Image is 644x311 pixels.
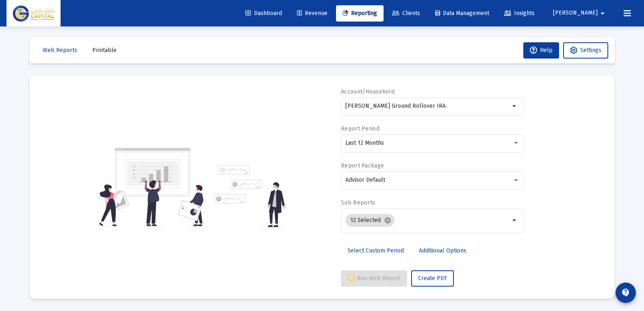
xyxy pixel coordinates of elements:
span: Web Reports [43,47,77,54]
mat-icon: cancel [384,217,391,224]
label: Account/Household [341,88,395,95]
span: Run Web Report [347,275,401,282]
span: [PERSON_NAME] [553,10,598,17]
img: reporting-alt [214,165,285,227]
span: Insights [504,10,535,17]
span: Help [530,47,553,54]
mat-chip-list: Selection [345,212,510,228]
a: Data Management [429,5,496,22]
mat-chip: 12 Selected [345,214,395,227]
span: Settings [580,47,601,54]
label: Report Package [341,162,384,169]
span: Advisor Default [345,176,385,183]
mat-icon: contact_support [621,288,631,298]
button: Printable [86,42,123,59]
mat-icon: arrow_drop_down [598,5,607,22]
button: Run Web Report [341,270,407,287]
button: [PERSON_NAME] [543,5,617,21]
span: Clients [392,10,420,17]
span: Last 12 Months [345,139,384,146]
span: Dashboard [245,10,282,17]
button: Settings [563,42,608,59]
img: reporting [98,147,209,227]
img: Dashboard [13,5,54,22]
mat-icon: arrow_drop_down [510,101,520,111]
input: Search or select an account or household [345,103,510,109]
span: Data Management [435,10,489,17]
span: Select Custom Period [347,247,404,254]
label: Sub Reports [341,199,375,206]
a: Insights [498,5,541,22]
a: Dashboard [239,5,288,22]
label: Report Period [341,125,379,132]
button: Help [523,42,559,59]
span: Create PDF [418,275,447,282]
span: Reporting [343,10,377,17]
button: Create PDF [411,270,454,287]
span: Revenue [297,10,327,17]
a: Revenue [291,5,334,22]
button: Web Reports [36,42,84,59]
a: Reporting [336,5,384,22]
span: Additional Options [419,247,466,254]
mat-icon: arrow_drop_down [510,215,520,225]
a: Clients [386,5,427,22]
span: Printable [92,47,117,54]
